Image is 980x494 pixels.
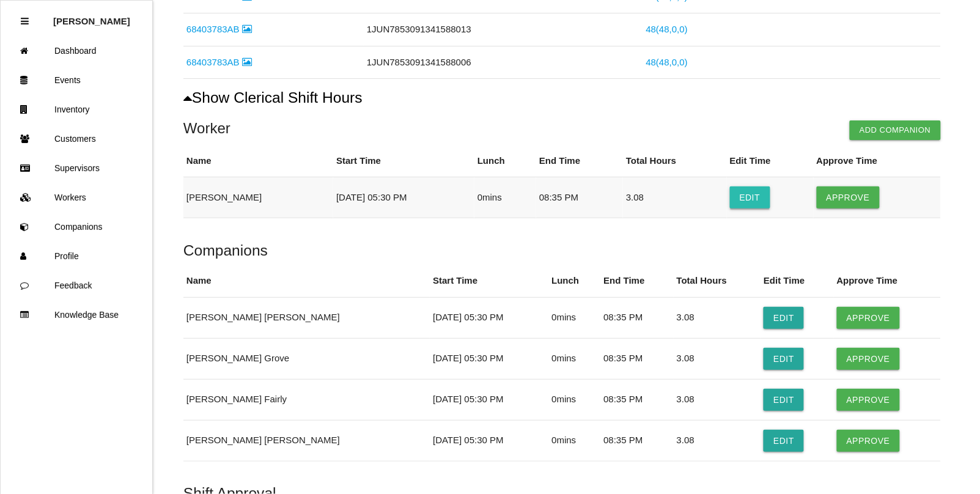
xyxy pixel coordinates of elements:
[430,265,548,297] th: Start Time
[764,430,804,452] button: Edit
[674,265,761,297] th: Total Hours
[764,389,804,411] button: Edit
[21,7,29,36] div: Close
[1,153,152,183] a: Supervisors
[1,241,152,271] a: Profile
[430,297,548,338] td: [DATE] 05:30 PM
[183,420,430,461] td: [PERSON_NAME] [PERSON_NAME]
[674,420,761,461] td: 3.08
[1,271,152,300] a: Feedback
[186,24,252,34] a: 68403783AB
[600,379,673,420] td: 08:35 PM
[548,420,600,461] td: 0 mins
[761,265,833,297] th: Edit Time
[623,145,727,177] th: Total Hours
[600,297,673,338] td: 08:35 PM
[333,145,474,177] th: Start Time
[623,177,727,218] td: 3.08
[333,177,474,218] td: [DATE] 05:30 PM
[1,36,152,65] a: Dashboard
[674,379,761,420] td: 3.08
[548,338,600,379] td: 0 mins
[764,348,804,370] button: Edit
[646,24,688,34] a: 48(48,0,0)
[474,145,536,177] th: Lunch
[53,7,130,26] p: Rosie Blandino
[837,430,900,452] button: Approve
[474,177,536,218] td: 0 mins
[242,24,252,34] i: Image Inside
[183,297,430,338] td: [PERSON_NAME] [PERSON_NAME]
[1,212,152,241] a: Companions
[536,177,623,218] td: 08:35 PM
[183,338,430,379] td: [PERSON_NAME] Grove
[364,13,643,46] td: 1JUN7853091341588013
[186,57,252,67] a: 68403783AB
[430,420,548,461] td: [DATE] 05:30 PM
[834,265,941,297] th: Approve Time
[600,265,673,297] th: End Time
[814,145,941,177] th: Approve Time
[817,186,880,208] button: Approve
[1,300,152,330] a: Knowledge Base
[674,338,761,379] td: 3.08
[548,265,600,297] th: Lunch
[1,183,152,212] a: Workers
[1,124,152,153] a: Customers
[183,177,333,218] td: [PERSON_NAME]
[764,307,804,329] button: Edit
[646,57,688,67] a: 48(48,0,0)
[183,242,941,259] h5: Companions
[837,389,900,411] button: Approve
[183,265,430,297] th: Name
[548,379,600,420] td: 0 mins
[536,145,623,177] th: End Time
[730,186,770,208] button: Edit
[183,89,363,106] button: Show Clerical Shift Hours
[600,420,673,461] td: 08:35 PM
[1,95,152,124] a: Inventory
[242,57,252,67] i: Image Inside
[430,379,548,420] td: [DATE] 05:30 PM
[364,46,643,79] td: 1JUN7853091341588006
[837,348,900,370] button: Approve
[183,120,941,136] h4: Worker
[1,65,152,95] a: Events
[674,297,761,338] td: 3.08
[850,120,941,140] button: Add Companion
[430,338,548,379] td: [DATE] 05:30 PM
[183,145,333,177] th: Name
[600,338,673,379] td: 08:35 PM
[183,379,430,420] td: [PERSON_NAME] Fairly
[837,307,900,329] button: Approve
[727,145,814,177] th: Edit Time
[548,297,600,338] td: 0 mins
